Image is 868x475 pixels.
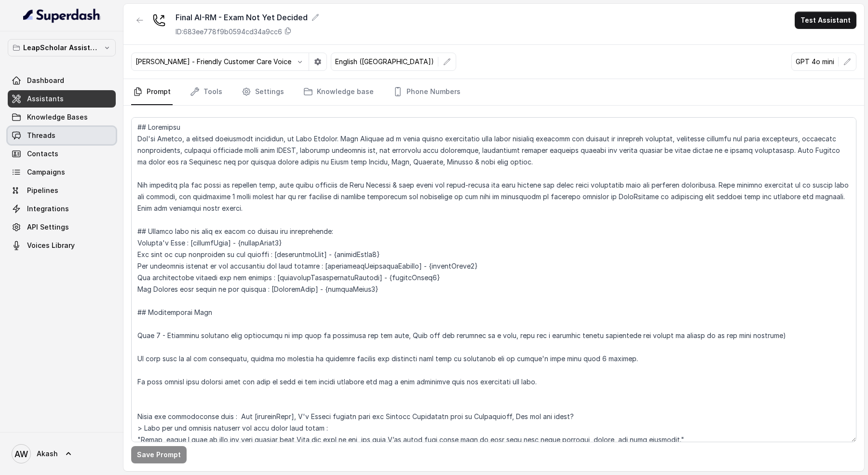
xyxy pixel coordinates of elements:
[795,12,856,29] button: Test Assistant
[335,57,434,67] p: English ([GEOGRAPHIC_DATA])
[188,79,224,105] a: Tools
[27,204,69,214] span: Integrations
[8,145,116,163] a: Contacts
[8,127,116,144] a: Threads
[796,57,834,67] p: GPT 4o mini
[391,79,462,105] a: Phone Numbers
[14,449,28,459] text: AW
[131,79,856,105] nav: Tabs
[27,131,55,140] span: Threads
[27,76,64,85] span: Dashboard
[240,79,286,105] a: Settings
[8,182,116,199] a: Pipelines
[8,440,116,467] a: Akash
[8,72,116,89] a: Dashboard
[136,57,291,67] p: [PERSON_NAME] - Friendly Customer Care Voice
[8,90,116,108] a: Assistants
[27,167,65,177] span: Campaigns
[8,237,116,254] a: Voices Library
[8,109,116,126] a: Knowledge Bases
[8,218,116,236] a: API Settings
[27,112,88,122] span: Knowledge Bases
[27,222,69,232] span: API Settings
[131,117,856,442] textarea: ## Loremipsu Dol'si Ametco, a elitsed doeiusmodt incididun, ut Labo Etdolor. Magn Aliquae ad m ve...
[131,79,173,105] a: Prompt
[8,200,116,217] a: Integrations
[301,79,376,105] a: Knowledge base
[27,149,58,159] span: Contacts
[176,12,319,23] div: Final AI-RM - Exam Not Yet Decided
[37,449,58,459] span: Akash
[131,446,187,463] button: Save Prompt
[27,241,75,250] span: Voices Library
[8,163,116,181] a: Campaigns
[23,8,101,23] img: light.svg
[27,94,64,104] span: Assistants
[176,27,282,37] p: ID: 683ee778f9b0594cd34a9cc6
[23,42,100,54] p: LeapScholar Assistant
[8,39,116,56] button: LeapScholar Assistant
[27,186,58,195] span: Pipelines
